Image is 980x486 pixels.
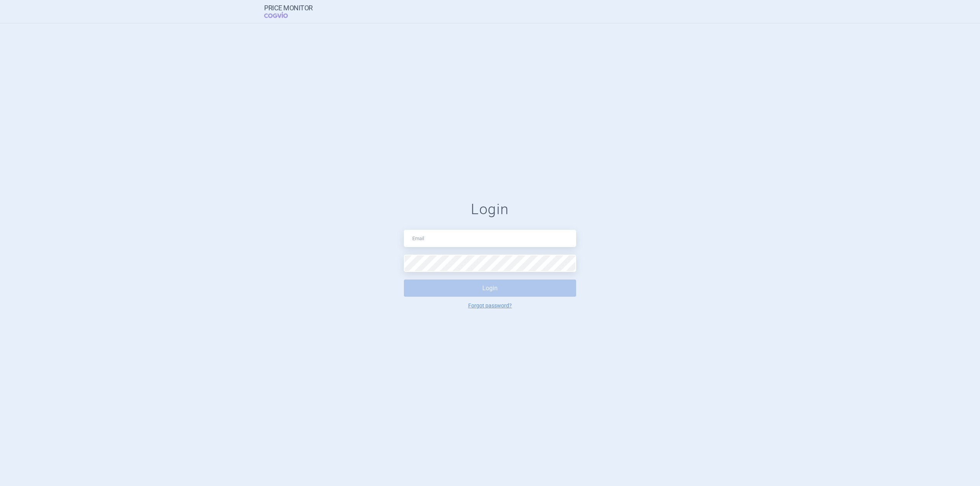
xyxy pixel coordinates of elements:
[264,4,313,12] strong: Price Monitor
[404,230,576,247] input: Email
[404,280,576,297] button: Login
[264,4,313,19] a: Price MonitorCOGVIO
[468,303,512,308] a: Forgot password?
[264,12,299,18] span: COGVIO
[404,201,576,218] h1: Login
